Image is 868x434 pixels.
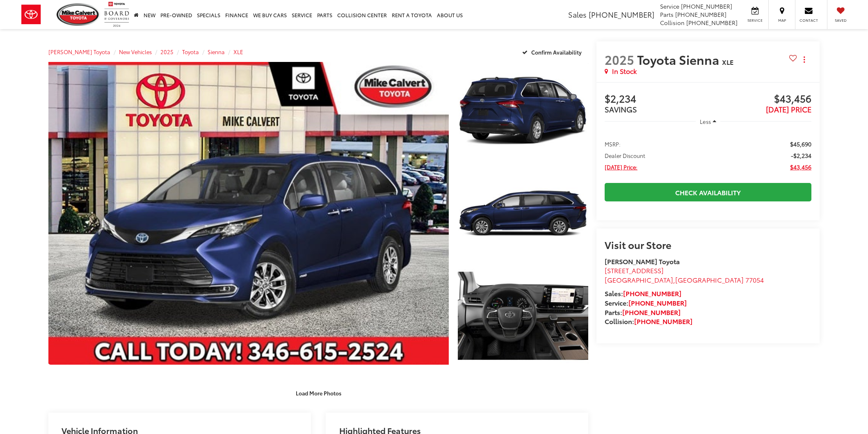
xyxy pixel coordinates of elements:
[799,18,818,23] span: Contact
[160,48,174,55] a: 2025
[605,239,811,250] h2: Visit our Store
[622,307,681,317] a: [PHONE_NUMBER]
[605,256,680,266] strong: [PERSON_NAME] Toyota
[48,62,449,365] a: Expand Photo 0
[797,52,811,66] button: Actions
[57,3,100,26] img: Mike Calvert Toyota
[722,57,733,66] span: XLE
[208,48,225,55] a: Sienna
[623,288,681,298] a: [PHONE_NUMBER]
[48,48,110,55] a: [PERSON_NAME] Toyota
[675,10,726,18] span: [PHONE_NUMBER]
[634,316,692,326] a: [PHONE_NUMBER]
[605,265,764,284] a: [STREET_ADDRESS] [GEOGRAPHIC_DATA],[GEOGRAPHIC_DATA] 77054
[686,18,738,27] span: [PHONE_NUMBER]
[681,2,732,10] span: [PHONE_NUMBER]
[708,93,811,105] span: $43,456
[44,60,452,366] img: 2025 Toyota Sienna XLE
[605,275,673,284] span: [GEOGRAPHIC_DATA]
[804,56,805,63] span: dropdown dots
[696,114,720,129] button: Less
[612,66,637,76] span: In Stock
[605,151,645,160] span: Dealer Discount
[605,298,687,307] strong: Service:
[568,9,587,20] span: Sales
[605,275,764,284] span: ,
[605,140,621,148] span: MSRP:
[531,48,582,56] span: Confirm Availability
[660,2,679,10] span: Service
[456,61,589,161] img: 2025 Toyota Sienna XLE
[605,307,681,317] strong: Parts:
[456,163,589,263] img: 2025 Toyota Sienna XLE
[605,163,637,171] span: [DATE] Price:
[605,288,681,298] strong: Sales:
[458,164,588,263] a: Expand Photo 2
[675,275,744,284] span: [GEOGRAPHIC_DATA]
[790,140,811,148] span: $45,690
[700,118,711,125] span: Less
[182,48,199,55] a: Toyota
[637,50,722,68] span: Toyota Sienna
[660,10,674,18] span: Parts
[518,45,589,59] button: Confirm Availability
[589,9,654,20] span: [PHONE_NUMBER]
[791,151,811,160] span: -$2,234
[766,104,811,114] span: [DATE] PRICE
[605,93,708,105] span: $2,234
[628,298,687,307] a: [PHONE_NUMBER]
[456,266,589,366] img: 2025 Toyota Sienna XLE
[790,163,811,171] span: $43,456
[458,267,588,365] a: Expand Photo 3
[745,275,764,284] span: 77054
[605,104,637,114] span: SAVINGS
[831,18,850,23] span: Saved
[458,62,588,160] a: Expand Photo 1
[605,183,811,201] a: Check Availability
[233,48,243,55] a: XLE
[605,265,664,275] span: [STREET_ADDRESS]
[605,316,692,326] strong: Collision:
[773,18,791,23] span: Map
[660,18,685,27] span: Collision
[605,50,634,68] span: 2025
[290,386,347,400] button: Load More Photos
[746,18,764,23] span: Service
[119,48,152,55] a: New Vehicles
